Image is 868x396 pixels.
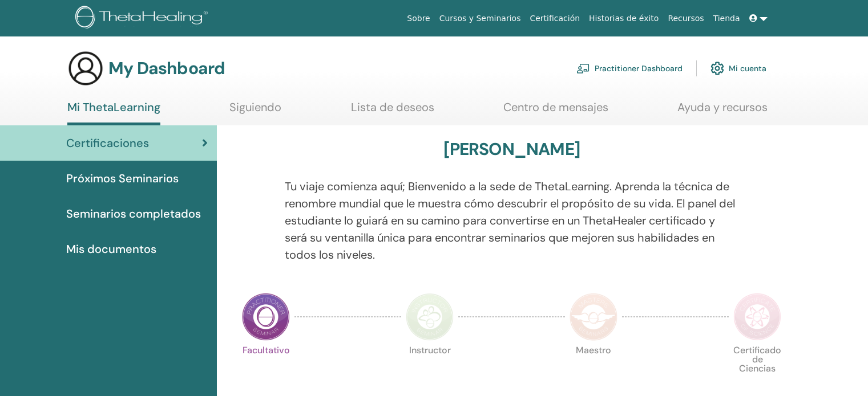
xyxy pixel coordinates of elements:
[733,293,781,341] img: Certificate of Science
[709,8,745,29] a: Tienda
[67,100,160,125] a: Mi ThetaLearning
[503,100,608,123] a: Centro de mensajes
[570,293,617,341] img: Master
[733,346,781,394] p: Certificado de Ciencias
[406,346,454,394] p: Instructor
[351,100,434,123] a: Lista de deseos
[570,346,617,394] p: Maestro
[66,205,201,222] span: Seminarios completados
[710,56,766,81] a: Mi cuenta
[108,58,225,79] h3: My Dashboard
[66,240,156,258] span: Mis documentos
[663,8,708,29] a: Recursos
[66,170,179,187] span: Próximos Seminarios
[710,59,724,78] img: cog.svg
[402,8,434,29] a: Sobre
[75,6,212,31] img: logo.png
[67,50,104,87] img: generic-user-icon.jpg
[285,178,739,263] p: Tu viaje comienza aquí; Bienvenido a la sede de ThetaLearning. Aprenda la técnica de renombre mun...
[525,8,584,29] a: Certificación
[242,293,290,341] img: Practitioner
[406,293,454,341] img: Instructor
[435,8,526,29] a: Cursos y Seminarios
[576,56,683,81] a: Practitioner Dashboard
[584,8,663,29] a: Historias de éxito
[443,139,580,160] h3: [PERSON_NAME]
[576,63,590,74] img: chalkboard-teacher.svg
[229,100,281,123] a: Siguiendo
[677,100,768,123] a: Ayuda y recursos
[66,134,149,152] span: Certificaciones
[242,346,290,394] p: Facultativo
